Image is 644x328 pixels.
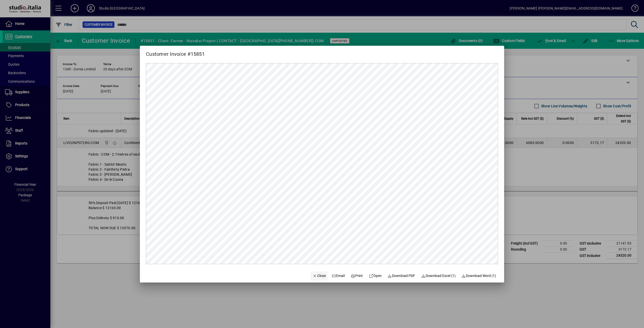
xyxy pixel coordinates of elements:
[332,273,345,278] span: Email
[386,271,417,280] a: Download PDF
[367,271,384,280] a: Open
[369,273,382,278] span: Open
[311,271,328,280] button: Close
[140,46,211,58] h2: Customer Invoice #15851
[313,273,326,278] span: Close
[330,271,347,280] button: Email
[460,271,498,280] button: Download Word (1)
[462,273,496,278] span: Download Word (1)
[421,273,456,278] span: Download Excel (1)
[419,271,458,280] button: Download Excel (1)
[349,271,365,280] button: Print
[388,273,415,278] span: Download PDF
[351,273,363,278] span: Print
